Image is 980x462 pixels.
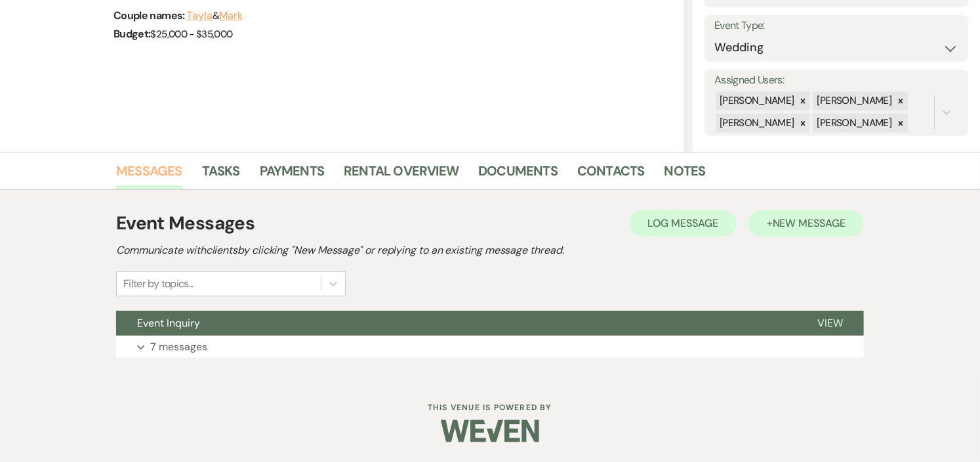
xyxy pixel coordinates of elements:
button: Tayla [187,11,213,21]
span: New Message [773,216,846,230]
a: Notes [664,160,706,189]
img: Weven Logo [441,408,539,454]
a: Contacts [577,160,645,189]
a: Rental Overview [344,160,459,189]
span: View [817,316,843,330]
p: 7 messages [150,338,207,356]
a: Documents [478,160,558,189]
span: & [187,9,243,22]
button: Mark [219,11,243,21]
label: Event Type: [714,16,958,35]
label: Assigned Users: [714,71,958,90]
a: Tasks [202,160,240,189]
button: +New Message [748,210,864,237]
h1: Event Messages [116,210,255,237]
a: Payments [260,160,325,189]
span: Couple names: [113,9,187,22]
button: View [796,311,864,336]
span: Budget: [113,27,151,41]
button: 7 messages [116,336,864,358]
div: Filter by topics... [123,276,194,292]
a: Messages [116,160,182,189]
span: Log Message [648,216,718,230]
button: Log Message [630,210,737,237]
div: [PERSON_NAME] [716,91,796,110]
div: [PERSON_NAME] [813,91,893,110]
h2: Communicate with clients by clicking "New Message" or replying to an existing message thread. [116,243,864,258]
button: Event Inquiry [116,311,796,336]
div: [PERSON_NAME] [813,114,893,133]
div: [PERSON_NAME] [716,114,796,133]
span: Event Inquiry [137,316,200,330]
span: $25,000 - $35,000 [151,28,233,41]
